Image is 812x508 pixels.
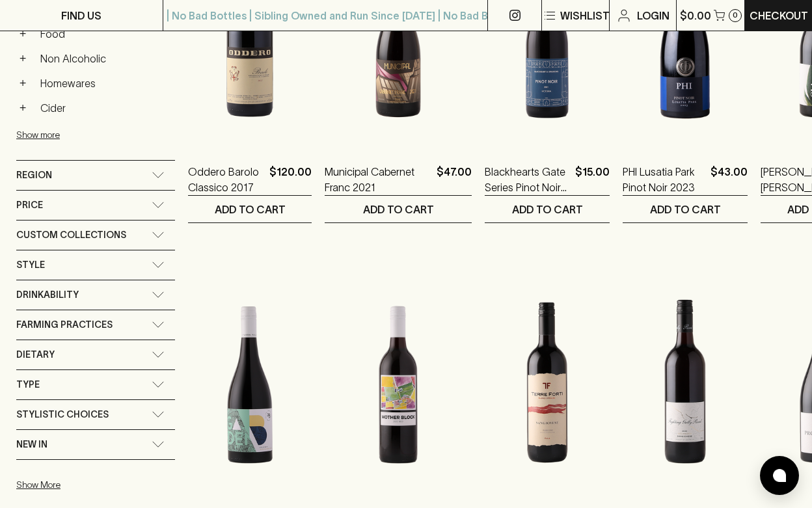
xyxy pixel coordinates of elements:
[16,161,175,190] div: Region
[16,77,29,90] button: +
[623,262,748,490] img: Fighting Gully Road Sangiovese 2023
[16,430,175,459] div: New In
[325,262,472,490] img: Chalmers Mother Block Red 2022
[485,164,570,195] a: Blackhearts Gate Series Pinot Noir 2021
[16,122,187,148] button: Show more
[16,27,29,40] button: +
[16,340,175,369] div: Dietary
[575,164,610,195] p: $15.00
[485,196,610,222] button: ADD TO CART
[61,8,101,23] p: FIND US
[750,8,808,23] p: Checkout
[733,12,738,19] p: 0
[623,164,705,195] a: PHI Lusatia Park Pinot Noir 2023
[16,250,175,280] div: Style
[16,257,45,273] span: Style
[16,310,175,340] div: Farming Practices
[16,197,43,213] span: Price
[16,370,175,399] div: Type
[623,196,748,222] button: ADD TO CART
[34,47,175,70] a: Non Alcoholic
[16,472,187,498] button: Show More
[16,347,55,363] span: Dietary
[188,196,312,222] button: ADD TO CART
[363,202,434,217] p: ADD TO CART
[512,202,583,217] p: ADD TO CART
[710,164,748,195] p: $43.00
[34,23,175,45] a: Food
[215,202,286,217] p: ADD TO CART
[560,8,610,23] p: Wishlist
[16,400,175,429] div: Stylistic Choices
[16,407,109,423] span: Stylistic Choices
[16,221,175,250] div: Custom Collections
[16,101,29,114] button: +
[680,8,711,23] p: $0.00
[650,202,721,217] p: ADD TO CART
[437,164,472,195] p: $47.00
[269,164,312,195] p: $120.00
[16,280,175,310] div: Drinkability
[34,97,175,119] a: Cider
[16,377,40,393] span: Type
[16,52,29,65] button: +
[485,262,610,490] img: Terre Forti Rubicone Sangiovese 2021
[188,164,264,195] a: Oddero Barolo Classico 2017
[16,167,52,183] span: Region
[773,469,786,482] img: bubble-icon
[16,227,126,243] span: Custom Collections
[16,317,113,333] span: Farming Practices
[188,262,312,490] img: Airlie Bank Garden Red 2022
[16,287,79,303] span: Drinkability
[325,164,431,195] a: Municipal Cabernet Franc 2021
[34,72,175,94] a: Homewares
[325,196,472,222] button: ADD TO CART
[637,8,670,23] p: Login
[16,191,175,220] div: Price
[16,436,47,453] span: New In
